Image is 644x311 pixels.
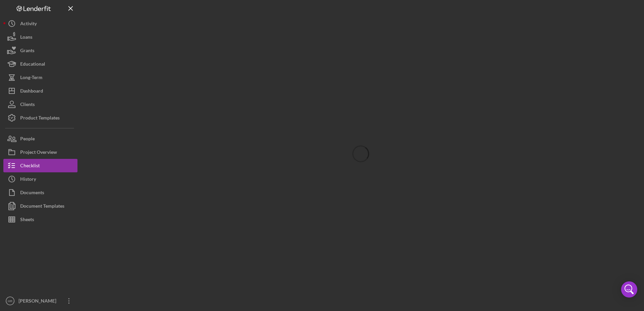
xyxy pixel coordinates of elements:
div: Activity [20,17,37,32]
button: Project Overview [3,145,77,159]
div: Long-Term [20,71,42,86]
div: History [20,172,36,187]
button: Checklist [3,159,77,172]
button: Long-Term [3,71,77,84]
button: History [3,172,77,186]
button: Documents [3,186,77,199]
button: Product Templates [3,111,77,125]
button: Loans [3,30,77,44]
div: Project Overview [20,145,57,161]
div: Dashboard [20,84,43,99]
button: Clients [3,98,77,111]
div: Loans [20,30,32,45]
button: Activity [3,17,77,30]
div: Document Templates [20,199,64,214]
div: Clients [20,98,35,113]
text: HR [8,299,12,303]
button: HR[PERSON_NAME] [3,294,77,308]
button: Document Templates [3,199,77,213]
div: [PERSON_NAME] [17,294,61,309]
div: Grants [20,44,34,59]
button: Sheets [3,213,77,226]
div: Educational [20,57,45,72]
div: People [20,132,35,147]
button: People [3,132,77,145]
div: Documents [20,186,44,201]
div: Open Intercom Messenger [621,281,637,298]
button: Educational [3,57,77,71]
div: Product Templates [20,111,60,126]
button: Grants [3,44,77,57]
div: Checklist [20,159,40,174]
button: Dashboard [3,84,77,98]
div: Sheets [20,213,34,228]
